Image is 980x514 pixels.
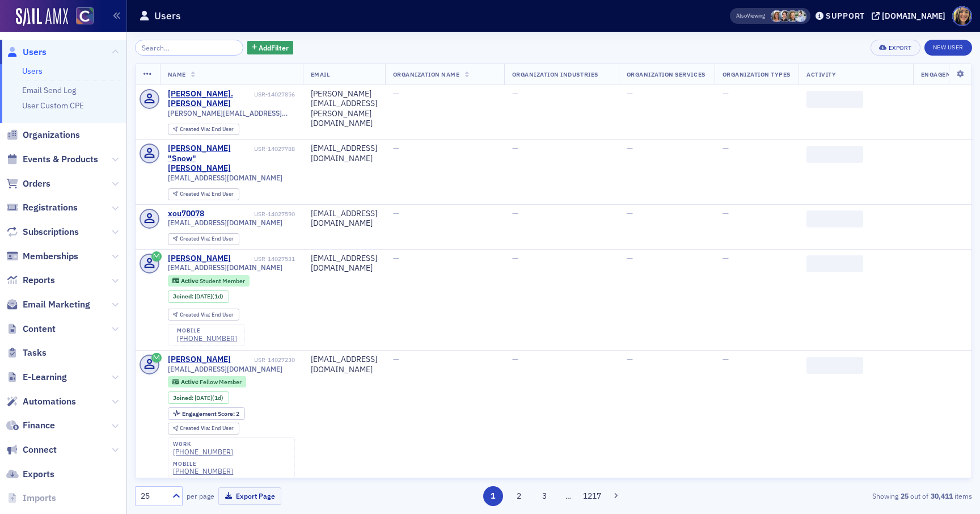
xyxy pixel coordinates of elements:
[68,7,94,27] a: View Homepage
[168,391,229,404] div: Joined: 2025-09-15 00:00:00
[723,70,791,78] span: Organization Types
[952,6,972,26] span: Profile
[173,441,233,448] div: work
[23,395,76,408] span: Automations
[180,425,234,432] div: End User
[168,124,239,136] div: Created Via: End User
[6,201,78,214] a: Registrations
[177,334,237,343] a: [PHONE_NUMBER]
[195,293,223,300] div: (1d)
[254,91,295,98] div: USR-14027856
[180,127,234,133] div: End User
[180,312,234,318] div: End User
[6,153,98,166] a: Events & Products
[512,253,518,263] span: —
[871,40,920,56] button: Export
[168,365,282,373] span: [EMAIL_ADDRESS][DOMAIN_NAME]
[627,208,633,218] span: —
[180,236,234,242] div: End User
[173,467,233,475] a: [PHONE_NUMBER]
[135,40,243,56] input: Search…
[6,371,67,384] a: E-Learning
[872,12,949,20] button: [DOMAIN_NAME]
[23,492,56,504] span: Imports
[168,188,239,200] div: Created Via: End User
[22,66,43,76] a: Users
[23,274,55,287] span: Reports
[723,143,729,153] span: —
[627,253,633,263] span: —
[23,347,47,359] span: Tasks
[6,226,79,238] a: Subscriptions
[23,298,90,311] span: Email Marketing
[173,448,233,456] a: [PHONE_NUMBER]
[806,210,863,227] span: ‌
[889,45,912,51] div: Export
[182,410,236,418] span: Engagement Score :
[195,394,223,402] div: (1d)
[168,254,231,264] a: [PERSON_NAME]
[168,174,282,182] span: [EMAIL_ADDRESS][DOMAIN_NAME]
[512,70,598,78] span: Organization Industries
[168,209,204,219] a: xou70078
[924,40,972,56] a: New User
[582,486,602,506] button: 1217
[311,89,377,129] div: [PERSON_NAME][EMAIL_ADDRESS][PERSON_NAME][DOMAIN_NAME]
[23,371,67,384] span: E-Learning
[218,487,281,505] button: Export Page
[627,354,633,364] span: —
[168,275,250,287] div: Active: Active: Student Member
[168,355,231,365] a: [PERSON_NAME]
[173,461,233,467] div: mobile
[168,423,239,435] div: Created Via: End User
[181,378,200,386] span: Active
[826,11,865,21] div: Support
[23,129,80,141] span: Organizations
[173,394,195,402] span: Joined :
[23,419,55,432] span: Finance
[16,8,68,26] img: SailAMX
[23,153,98,166] span: Events & Products
[6,492,56,504] a: Imports
[806,357,863,374] span: ‌
[22,85,76,95] a: Email Send Log
[76,7,94,25] img: SailAMX
[882,11,945,21] div: [DOMAIN_NAME]
[206,210,295,218] div: USR-14027590
[701,491,972,501] div: Showing out of items
[393,70,460,78] span: Organization Name
[806,255,863,272] span: ‌
[736,12,747,19] div: Also
[806,146,863,163] span: ‌
[247,41,294,55] button: AddFilter
[393,208,399,218] span: —
[180,190,212,197] span: Created Via :
[627,70,706,78] span: Organization Services
[6,46,47,58] a: Users
[512,89,518,99] span: —
[168,290,229,303] div: Joined: 2025-09-15 00:00:00
[311,209,377,229] div: [EMAIL_ADDRESS][DOMAIN_NAME]
[200,378,242,386] span: Fellow Member
[233,356,295,364] div: USR-14027230
[187,491,214,501] label: per page
[6,419,55,432] a: Finance
[928,491,954,501] strong: 30,411
[6,323,56,335] a: Content
[168,70,186,78] span: Name
[168,407,245,420] div: Engagement Score: 2
[154,9,181,23] h1: Users
[23,46,47,58] span: Users
[168,89,252,109] a: [PERSON_NAME].[PERSON_NAME]
[627,89,633,99] span: —
[23,323,56,335] span: Content
[23,201,78,214] span: Registrations
[180,125,212,133] span: Created Via :
[180,311,212,318] span: Created Via :
[195,292,212,300] span: [DATE]
[23,444,57,456] span: Connect
[393,253,399,263] span: —
[23,468,54,481] span: Exports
